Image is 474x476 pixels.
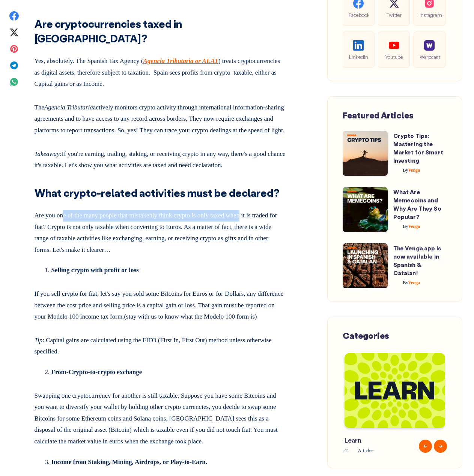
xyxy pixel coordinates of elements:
a: Warpcast [414,31,445,68]
a: ByVenga [393,280,420,285]
a: The Venga app is now available in Spanish & Catalan! [393,244,441,276]
p: Yes, absolutely. The Spanish Tax Agency ( ) treats cryptocurrencies as digital assets, therefore ... [35,52,286,90]
span: By [403,168,408,173]
a: Youtube [378,31,410,68]
strong: Income from Staking, Mining, Airdrops, or Play‑to‑Earn. [51,458,208,466]
span: Featured Articles [343,110,414,121]
span: Warpcast [420,52,439,61]
p: If you're earning, trading, staking, or receiving crypto in any way, there's a good chance it's t... [35,145,286,171]
p: If you sell crypto for fiat, let's say you sold some Bitcoins for Euros or for Dollars, any diffe... [35,285,286,323]
em: Takeaway: [35,150,62,157]
span: 41 Articles [345,446,414,455]
span: LinkedIn [349,52,369,61]
span: By [403,280,408,285]
p: The actively monitors crypto activity through international information-sharing agreements and to... [35,99,286,136]
span: Youtube [384,52,404,61]
strong: From-Crypto-to-crypto exchange [51,368,142,376]
em: Tip [35,337,43,344]
p: : Capital gains are calculated using the FIFO (First In, First Out) method unless otherwise speci... [35,332,286,358]
img: social-warpcast.e8a23a7ed3178af0345123c41633f860.png [424,40,435,51]
span: Instagram [420,10,439,19]
button: Previous [419,440,432,453]
strong: Are cryptocurrencies taxed in [GEOGRAPHIC_DATA]? [35,17,182,45]
a: Crypto Tips: Mastering the Market for Smart Investing [393,132,443,164]
span: Twitter [384,10,404,19]
img: social-youtube.99db9aba05279f803f3e7a4a838dfb6c.svg [389,40,399,51]
img: social-linkedin.be646fe421ccab3a2ad91cb58bdc9694.svg [353,40,364,51]
a: What Are Memecoins and Why Are They So Popular? [393,188,441,220]
strong: Selling crypto with profit or loss [51,266,139,274]
span: Venga [403,224,420,229]
a: ByVenga [393,224,420,229]
button: Next [434,440,447,453]
span: By [403,224,408,229]
a: ByVenga [393,168,420,173]
span: Categories [343,330,389,341]
a: LinkedIn [343,31,375,68]
span: Venga [403,168,420,173]
p: Are you one of the many people that mistakenly think crypto is only taxed when it is traded for f... [35,207,286,256]
strong: What crypto-related activities must be declared? [35,186,280,199]
a: Agencia Tributaria or AEAT [143,57,218,64]
p: Swapping one cryptocurrency for another is still taxable, Suppose you have some Bitcoins and you ... [35,387,286,448]
em: Agencia Tributaria [44,104,93,111]
img: Blog-Tag-Cover---Learn.png [345,353,445,428]
span: Venga [403,280,420,285]
span: Facebook [349,10,369,19]
span: Learn [345,436,414,445]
